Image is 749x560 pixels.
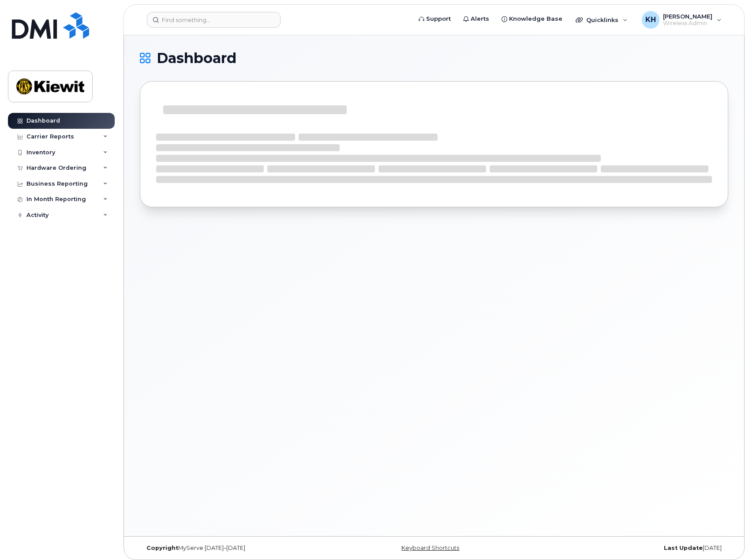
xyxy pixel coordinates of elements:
div: MyServe [DATE]–[DATE] [140,545,336,552]
span: Dashboard [157,52,236,65]
strong: Copyright [146,545,178,551]
strong: Last Update [664,545,703,551]
div: [DATE] [532,545,728,552]
a: Keyboard Shortcuts [401,545,459,551]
